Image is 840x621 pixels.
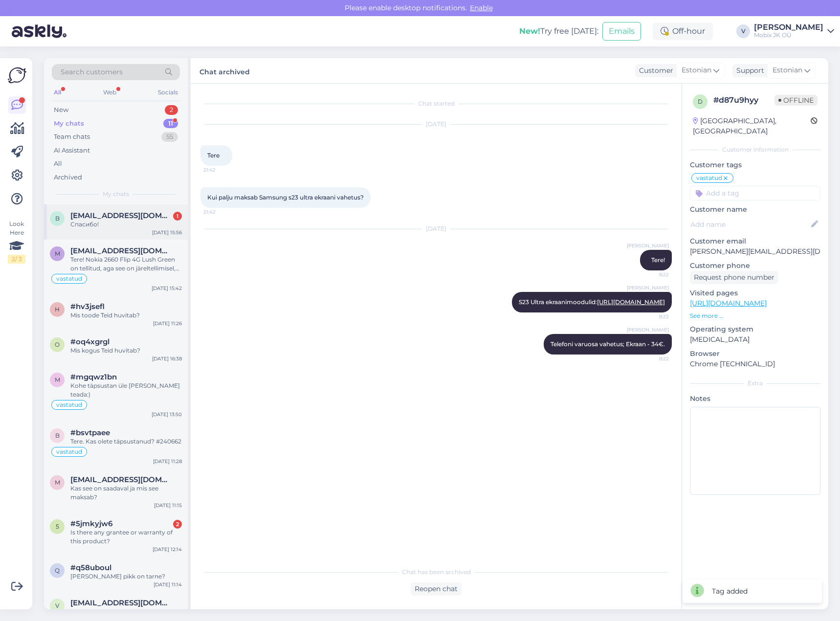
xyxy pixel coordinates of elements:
[61,67,123,77] span: Search customers
[690,246,820,257] p: [PERSON_NAME][EMAIL_ADDRESS][DOMAIN_NAME]
[627,326,669,333] span: [PERSON_NAME]
[402,568,471,577] span: Chat has been archived
[774,95,818,106] span: Offline
[154,502,182,509] div: [DATE] 11:15
[54,146,90,155] div: AI Assistant
[154,581,182,588] div: [DATE] 11:14
[690,288,820,298] p: Visited pages
[690,394,820,404] p: Notes
[773,65,802,76] span: Estonian
[173,520,182,529] div: 2
[153,458,182,465] div: [DATE] 11:28
[152,229,182,236] div: [DATE] 15:56
[56,523,59,530] span: 5
[411,582,462,596] div: Reopen chat
[70,428,110,437] span: #bsvtpaee
[163,119,178,129] div: 11
[70,311,182,320] div: Mis toode Teid huvitab?
[55,306,60,313] span: h
[70,519,112,528] span: #5jmkyjw6
[696,175,722,181] span: vastatud
[698,98,703,105] span: d
[8,255,25,264] div: 2 / 3
[690,236,820,246] p: Customer email
[55,215,60,222] span: b
[55,479,60,486] span: m
[732,66,764,76] div: Support
[199,64,250,77] label: Chat archived
[55,376,60,383] span: m
[207,194,364,201] span: Kui palju maksab Samsung s23 ultra ekraani vahetus?
[54,173,82,182] div: Archived
[55,567,60,574] span: q
[55,432,60,439] span: b
[70,255,182,273] div: Tere! Nokia 2660 Flip 4G Lush Green on tellitud, aga see on järeltellimisel, kuna antud värv oli ...
[713,94,774,106] div: # d87u9hyy
[690,160,820,170] p: Customer tags
[70,337,110,346] span: #oq4xgrgl
[690,204,820,215] p: Customer name
[736,24,750,38] div: V
[754,23,823,31] div: [PERSON_NAME]
[693,116,811,136] div: [GEOGRAPHIC_DATA], [GEOGRAPHIC_DATA]
[70,437,182,446] div: Tere. Kas olete täpsustanud? #240662
[8,66,26,85] img: Askly Logo
[70,211,172,220] span: bublikovae@gmail.com
[627,284,669,291] span: [PERSON_NAME]
[690,324,820,334] p: Operating system
[70,381,182,399] div: Kohe täpsustan üle [PERSON_NAME] teada:)
[203,208,240,216] span: 21:42
[55,341,60,348] span: o
[70,373,117,381] span: #mgqwz1bn
[165,105,178,115] div: 2
[627,242,669,249] span: [PERSON_NAME]
[690,219,809,230] input: Add name
[173,212,182,221] div: 1
[200,224,672,233] div: [DATE]
[153,320,182,327] div: [DATE] 11:26
[690,271,778,284] div: Request phone number
[54,119,84,129] div: My chats
[56,276,82,282] span: vastatud
[152,355,182,362] div: [DATE] 16:38
[55,602,59,609] span: v
[101,86,118,99] div: Web
[200,120,672,129] div: [DATE]
[690,261,820,271] p: Customer phone
[52,86,63,99] div: All
[70,475,172,484] span: marguskaar@hotmail.com
[682,65,711,76] span: Estonian
[70,528,182,546] div: Is there any grantee or warranty of this product?
[156,86,180,99] div: Socials
[152,411,182,418] div: [DATE] 13:50
[8,220,25,264] div: Look Here
[56,449,82,455] span: vastatud
[70,599,172,607] span: valdokivimagi@hotmail.com
[653,22,713,40] div: Off-hour
[690,186,820,200] input: Add a tag
[690,379,820,388] div: Extra
[690,299,767,308] a: [URL][DOMAIN_NAME]
[56,402,82,408] span: vastatud
[161,132,178,142] div: 55
[467,3,496,12] span: Enable
[712,586,748,597] div: Tag added
[70,302,105,311] span: #hv3jsefl
[690,349,820,359] p: Browser
[632,355,669,362] span: 8:22
[690,311,820,320] p: See more ...
[690,334,820,345] p: [MEDICAL_DATA]
[200,99,672,108] div: Chat started
[551,340,665,348] span: Telefoni varuosa vahetus; Ekraan - 34€.
[203,166,240,174] span: 21:42
[519,298,665,306] span: S23 Ultra ekraanimoodulid:
[54,132,90,142] div: Team chats
[70,484,182,502] div: Kas see on saadaval ja mis see maksab?
[54,105,68,115] div: New
[103,190,129,199] span: My chats
[54,159,62,169] div: All
[519,26,540,36] b: New!
[207,152,220,159] span: Tere
[690,145,820,154] div: Customer information
[70,246,172,255] span: merlinelizabethkoppel@gmail.com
